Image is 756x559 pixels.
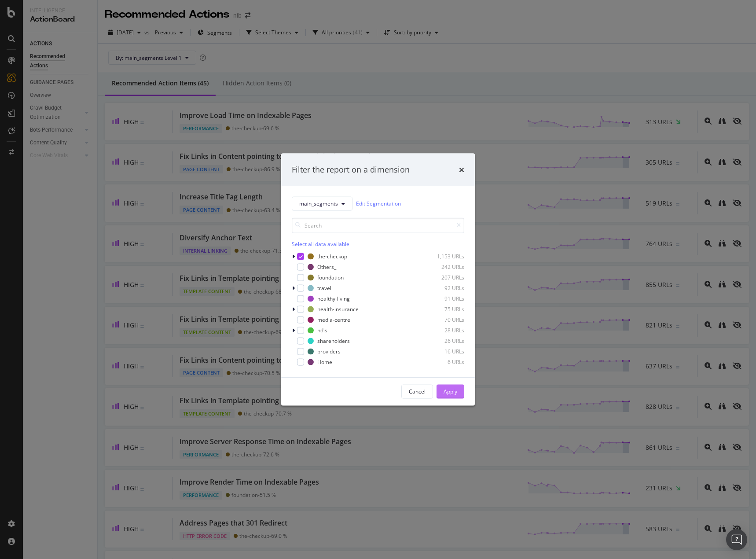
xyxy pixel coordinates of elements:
[444,388,457,395] div: Apply
[317,295,350,302] div: healthy-living
[317,305,359,313] div: health-insurance
[356,199,401,208] a: Edit Segmentation
[317,253,347,260] div: the-checkup
[317,284,331,292] div: travel
[317,358,332,366] div: Home
[317,316,350,324] div: media-centre
[421,263,464,271] div: 242 URLs
[401,384,433,398] button: Cancel
[409,388,426,395] div: Cancel
[317,274,344,281] div: foundation
[317,263,336,271] div: Others_
[421,274,464,281] div: 207 URLs
[459,164,464,176] div: times
[421,305,464,313] div: 75 URLs
[421,284,464,292] div: 92 URLs
[292,196,352,210] button: main_segments
[421,316,464,324] div: 70 URLs
[281,154,475,406] div: modal
[292,240,464,247] div: Select all data available
[726,529,747,550] div: Open Intercom Messenger
[421,358,464,366] div: 6 URLs
[292,164,410,176] div: Filter the report on a dimension
[317,327,327,334] div: ndis
[421,327,464,334] div: 28 URLs
[299,200,338,207] span: main_segments
[292,217,464,233] input: Search
[437,384,464,398] button: Apply
[317,337,350,345] div: shareholders
[317,348,341,355] div: providers
[421,253,464,260] div: 1,153 URLs
[421,337,464,345] div: 26 URLs
[421,348,464,355] div: 16 URLs
[421,295,464,302] div: 91 URLs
